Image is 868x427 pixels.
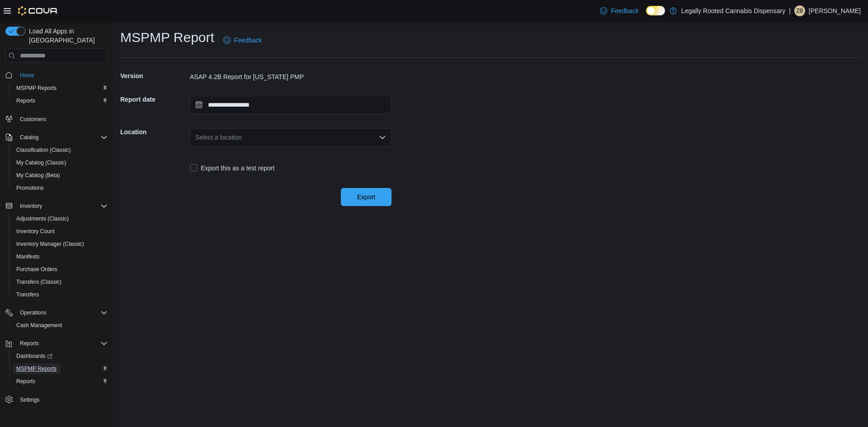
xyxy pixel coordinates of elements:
span: MSPMP Reports [13,363,108,374]
a: Customers [16,114,50,125]
span: Adjustments (Classic) [16,215,69,222]
span: Inventory Count [16,228,55,235]
button: My Catalog (Classic) [9,156,111,169]
span: Purchase Orders [13,264,108,275]
a: Inventory Count [13,226,58,237]
div: ASAP 4.2B Report for [US_STATE] PMP [190,72,392,81]
button: Catalog [16,132,42,143]
span: Classification (Classic) [13,145,108,155]
button: Operations [2,306,111,319]
h1: MSPMP Report [120,28,214,47]
a: Feedback [220,31,265,49]
span: Home [20,72,34,79]
a: My Catalog (Beta) [13,170,64,181]
button: Reports [9,375,111,388]
a: Promotions [13,183,47,193]
a: Adjustments (Classic) [13,213,72,224]
a: Home [16,70,38,81]
span: Adjustments (Classic) [13,213,108,224]
span: Customers [16,113,108,125]
button: Cash Management [9,319,111,332]
span: Reports [16,97,35,104]
span: Promotions [16,184,44,192]
a: My Catalog (Classic) [13,157,70,168]
span: My Catalog (Beta) [16,172,60,179]
button: MSPMP Reports [9,82,111,94]
span: Feedback [611,6,638,15]
span: Transfers (Classic) [13,277,108,287]
span: Inventory Count [13,226,108,237]
span: My Catalog (Classic) [16,159,66,166]
span: Transfers (Classic) [16,278,61,286]
a: Cash Management [13,320,66,331]
span: Reports [16,378,35,385]
span: Promotions [13,183,108,193]
span: Catalog [16,132,108,143]
button: Catalog [2,131,111,144]
button: Settings [2,393,111,406]
button: Inventory [16,201,46,211]
span: Settings [20,396,39,404]
span: Transfers [16,291,39,298]
a: Classification (Classic) [13,145,75,155]
span: Feedback [234,36,262,45]
button: Purchase Orders [9,263,111,276]
a: Reports [13,376,39,387]
button: Open list of options [379,134,386,141]
span: Load All Apps in [GEOGRAPHIC_DATA] [25,27,108,45]
button: Inventory Count [9,225,111,238]
button: Home [2,68,111,81]
button: Customers [2,113,111,126]
span: Cash Management [13,320,108,331]
span: Transfers [13,289,108,300]
a: Settings [16,394,43,405]
button: Operations [16,307,50,318]
span: Dashboards [16,352,52,360]
div: Zachery Birchard [794,5,805,16]
p: Legally Rooted Cannabis Dispensary [681,5,785,16]
button: Classification (Classic) [9,144,111,156]
span: Operations [20,309,47,316]
button: Transfers [9,288,111,301]
a: Transfers (Classic) [13,277,65,287]
a: Dashboards [9,350,111,362]
h5: Report date [120,90,188,108]
button: MSPMP Reports [9,362,111,375]
span: Manifests [13,251,108,262]
span: MSPMP Reports [13,83,108,94]
a: MSPMP Reports [13,363,60,374]
button: My Catalog (Beta) [9,169,111,182]
button: Reports [16,338,42,349]
span: Inventory [16,201,108,211]
span: MSPMP Reports [16,365,57,372]
span: Reports [16,338,108,349]
span: Operations [16,307,108,318]
span: Inventory [20,202,42,210]
img: Cova [18,6,58,15]
span: MSPMP Reports [16,84,57,92]
span: Settings [16,394,108,405]
span: Catalog [20,134,38,141]
a: Inventory Manager (Classic) [13,239,88,249]
label: Export this as a test report [190,163,274,174]
button: Export [341,188,392,206]
input: Accessible screen reader label [195,132,196,143]
h5: Location [120,123,188,141]
button: Promotions [9,182,111,194]
a: MSPMP Reports [13,83,60,94]
a: Dashboards [13,351,56,361]
button: Manifests [9,250,111,263]
span: My Catalog (Classic) [13,157,108,168]
span: Reports [20,340,39,347]
span: Export [357,192,375,202]
span: Reports [13,95,108,106]
span: Classification (Classic) [16,146,71,154]
h5: Version [120,67,188,85]
span: Reports [13,376,108,387]
button: Reports [2,337,111,350]
p: | [789,5,791,16]
input: Press the down key to open a popover containing a calendar. [190,96,392,114]
button: Adjustments (Classic) [9,212,111,225]
p: [PERSON_NAME] [809,5,861,16]
span: Dashboards [13,351,108,361]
